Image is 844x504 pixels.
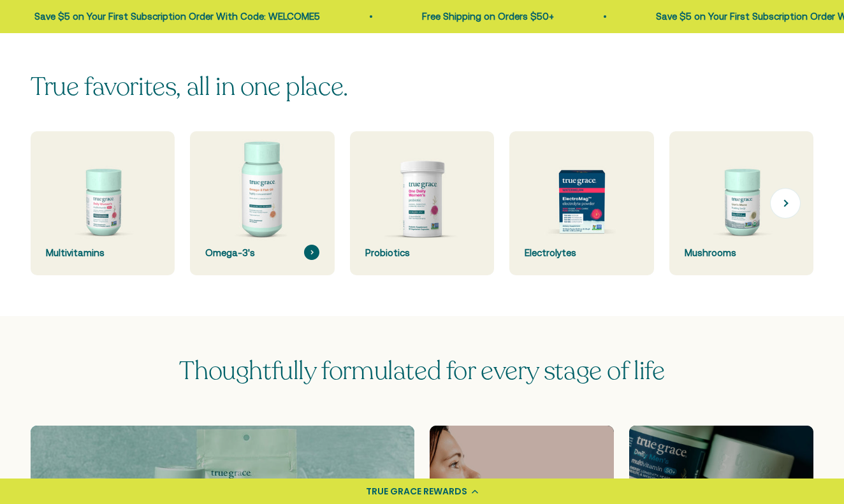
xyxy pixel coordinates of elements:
[669,131,813,275] a: Mushrooms
[179,354,664,388] span: Thoughtfully formulated for every stage of life
[31,131,175,275] a: Multivitamins
[31,69,348,104] split-lines: True favorites, all in one place.
[46,245,159,260] div: Multivitamins
[525,245,638,260] div: Electrolytes
[509,131,653,275] a: Electrolytes
[366,485,467,498] div: TRUE GRACE REWARDS
[365,245,479,260] div: Probiotics
[350,131,494,275] a: Probiotics
[405,11,537,22] a: Free Shipping on Orders $50+
[685,245,798,260] div: Mushrooms
[190,131,334,275] a: Omega-3's
[205,245,319,260] div: Omega-3's
[18,9,303,24] p: Save $5 on Your First Subscription Order With Code: WELCOME5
